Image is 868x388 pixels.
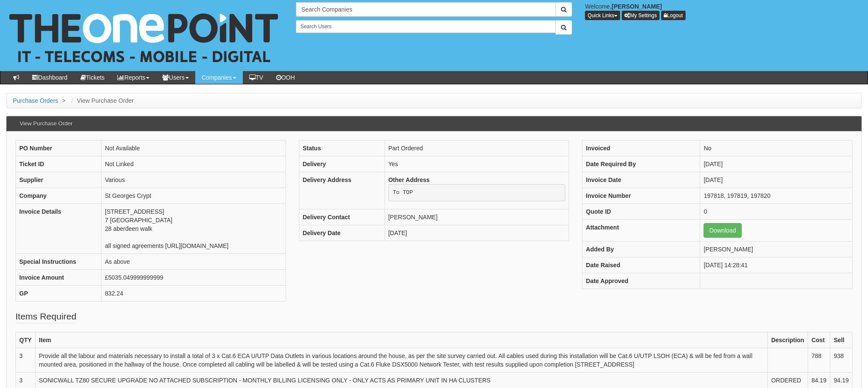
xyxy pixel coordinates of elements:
a: Tickets [74,71,111,84]
th: Date Required By [582,156,700,172]
b: [PERSON_NAME] [611,3,662,10]
th: Delivery Contact [299,209,385,225]
b: Other Address [388,176,430,183]
td: [STREET_ADDRESS] 7 [GEOGRAPHIC_DATA] 28 aberdeen walk all signed agreements [URL][DOMAIN_NAME] [101,204,286,254]
td: [DATE] [700,172,852,188]
th: Attachment [582,220,700,242]
th: Invoice Number [582,188,700,204]
th: QTY [16,332,36,348]
a: OOH [270,71,301,84]
td: 3 [16,348,36,373]
th: Supplier [16,172,101,188]
input: Search Users [296,20,556,33]
th: Quote ID [582,204,700,220]
th: Invoiced [582,140,700,156]
th: Date Raised [582,257,700,273]
th: Item [35,332,767,348]
a: Dashboard [26,71,74,84]
td: [PERSON_NAME] [700,242,852,257]
a: Users [156,71,195,84]
th: Invoice Details [16,204,101,254]
a: Download [704,223,741,238]
td: 788 [808,348,830,373]
th: Sell [830,332,852,348]
th: Cost [808,332,830,348]
td: Not Linked [101,156,286,172]
a: Logout [661,11,686,20]
td: Part Ordered [385,140,569,156]
td: 832.24 [101,286,286,301]
td: Not Available [101,140,286,156]
th: Delivery Date [299,225,385,241]
td: [DATE] [385,225,569,241]
td: As above [101,254,286,270]
td: [PERSON_NAME] [385,209,569,225]
td: Provide all the labour and materials necessary to install a total of 3 x Cat.6 ECA U/UTP Data Out... [35,348,767,373]
td: Various [101,172,286,188]
td: No [700,140,852,156]
h3: View Purchase Order [15,116,77,131]
th: Status [299,140,385,156]
td: St Georges Crypt [101,188,286,204]
span: > [60,97,68,104]
a: My Settings [622,11,659,20]
a: Purchase Orders [13,97,58,104]
th: Delivery [299,156,385,172]
td: £5035.049999999999 [101,270,286,286]
td: 0 [700,204,852,220]
th: Delivery Address [299,172,385,209]
li: View Purchase Order [69,96,134,105]
a: Companies [195,71,243,84]
th: Date Approved [582,273,700,289]
a: Reports [111,71,156,84]
th: Added By [582,242,700,257]
button: Quick Links [585,11,620,20]
th: PO Number [16,140,101,156]
td: Yes [385,156,569,172]
a: TV [243,71,270,84]
div: Welcome, [579,2,868,20]
th: Invoice Amount [16,270,101,286]
th: Company [16,188,101,204]
td: [DATE] 14:28:41 [700,257,852,273]
th: GP [16,286,101,301]
pre: To TOP [388,184,566,201]
th: Ticket ID [16,156,101,172]
th: Invoice Date [582,172,700,188]
th: Description [767,332,808,348]
input: Search Companies [296,2,556,17]
th: Special Instructions [16,254,101,270]
td: [DATE] [700,156,852,172]
td: 938 [830,348,852,373]
legend: Items Required [15,310,76,323]
td: 197818, 197819, 197820 [700,188,852,204]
